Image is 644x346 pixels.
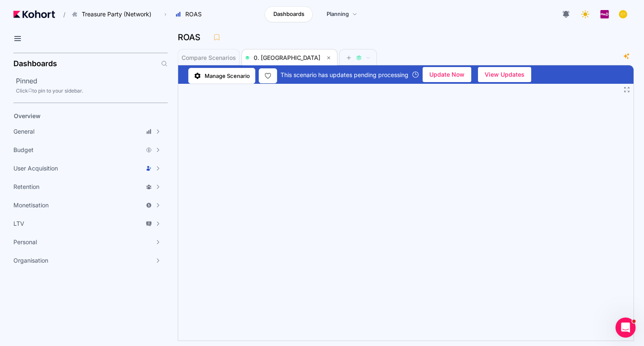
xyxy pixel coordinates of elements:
a: Dashboards [265,6,313,22]
span: Update Now [429,68,465,81]
a: Planning [318,6,366,22]
span: Manage Scenario [205,72,250,80]
span: User Acquisition [13,164,58,173]
span: Planning [327,10,349,18]
span: LTV [13,219,24,228]
span: Dashboards [273,10,304,18]
span: Monetisation [13,201,49,209]
h2: Pinned [16,76,168,86]
h2: Dashboards [13,60,57,67]
a: Manage Scenario [188,68,255,84]
button: View Updates [478,67,531,82]
img: Kohort logo [13,10,55,18]
span: Personal [13,238,37,246]
button: ROAS [171,7,210,21]
span: Compare Scenarios [182,55,236,61]
img: logo_PlayQ_20230721100321046856.png [600,10,609,18]
span: › [163,11,168,18]
span: Retention [13,183,39,191]
button: Treasure Party (Network) [67,7,160,21]
button: Fullscreen [623,86,630,93]
span: View Updates [485,68,525,81]
span: Overview [14,112,41,119]
span: Budget [13,146,34,154]
span: Treasure Party (Network) [82,10,151,18]
div: Click to pin to your sidebar. [16,88,168,94]
a: Overview [11,110,153,122]
h3: ROAS [178,33,205,41]
span: Organisation [13,256,48,265]
iframe: Intercom live chat [615,318,636,338]
span: 0. [GEOGRAPHIC_DATA] [254,54,320,61]
span: ROAS [185,10,202,18]
span: / [57,10,65,19]
span: General [13,127,34,136]
button: Update Now [423,67,471,82]
span: This scenario has updates pending processing [280,70,408,79]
